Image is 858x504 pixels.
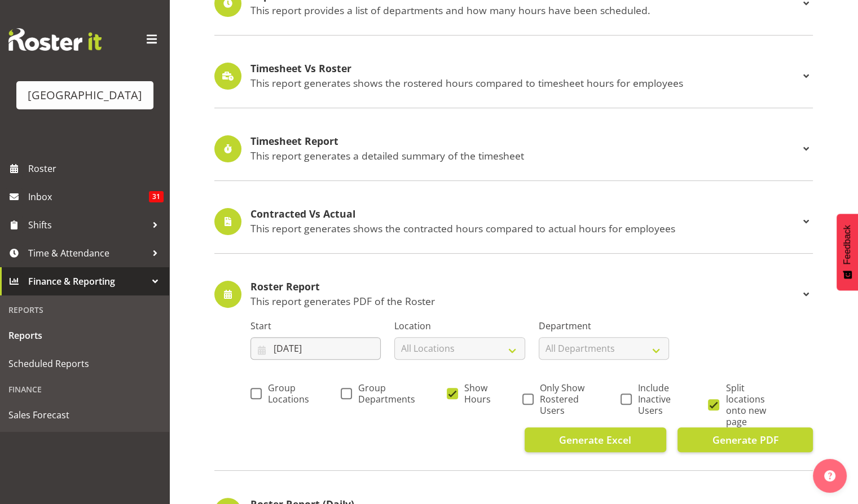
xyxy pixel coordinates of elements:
div: Reports [3,298,166,321]
a: Reports [3,321,166,350]
label: Department [539,319,669,333]
h4: Timesheet Vs Roster [250,63,799,74]
span: Only Show Rostered Users [534,382,589,416]
img: help-xxl-2.png [824,470,835,481]
span: Inbox [28,188,149,205]
span: Include Inactive Users [632,382,677,416]
label: Start [250,319,381,333]
input: Click to select... [250,337,381,360]
div: [GEOGRAPHIC_DATA] [28,87,142,104]
span: 31 [149,191,164,202]
span: Time & Attendance [28,245,147,262]
span: Scheduled Reports [8,355,161,372]
div: Contracted Vs Actual This report generates shows the contracted hours compared to actual hours fo... [214,208,813,235]
span: Split locations onto new page [719,382,781,427]
p: This report provides a list of departments and how many hours have been scheduled. [250,4,799,16]
span: Group Departments [352,382,415,405]
div: Timesheet Report This report generates a detailed summary of the timesheet [214,135,813,162]
h4: Timesheet Report [250,136,799,147]
a: Sales Forecast [3,401,166,429]
button: Feedback - Show survey [837,214,858,290]
div: Roster Report This report generates PDF of the Roster [214,281,813,308]
img: Rosterit website logo [8,28,102,51]
span: Generate Excel [559,432,631,447]
button: Generate Excel [525,427,666,452]
p: This report generates shows the rostered hours compared to timesheet hours for employees [250,77,799,89]
p: This report generates PDF of the Roster [250,295,799,307]
span: Roster [28,160,164,177]
h4: Roster Report [250,281,799,293]
label: Location [394,319,525,333]
p: This report generates shows the contracted hours compared to actual hours for employees [250,222,799,235]
h4: Contracted Vs Actual [250,209,799,220]
span: Reports [8,327,161,344]
span: Generate PDF [712,432,778,447]
span: Feedback [842,225,852,264]
span: Show Hours [458,382,491,405]
span: Finance & Reporting [28,273,147,290]
span: Group Locations [262,382,309,405]
span: Shifts [28,216,147,233]
span: Sales Forecast [8,406,161,423]
div: Finance [3,378,166,401]
a: Scheduled Reports [3,350,166,378]
p: This report generates a detailed summary of the timesheet [250,149,799,162]
button: Generate PDF [677,427,813,452]
div: Timesheet Vs Roster This report generates shows the rostered hours compared to timesheet hours fo... [214,63,813,90]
